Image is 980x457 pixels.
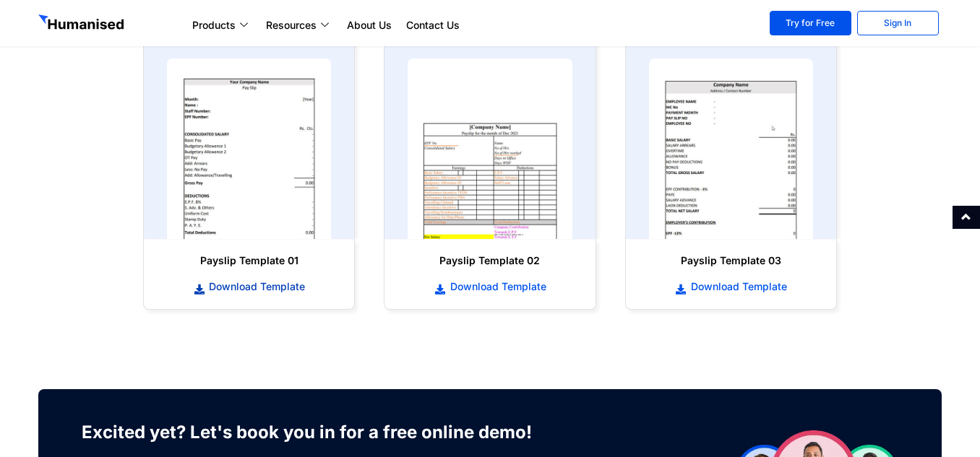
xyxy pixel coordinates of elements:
[649,58,813,239] img: payslip template
[447,279,546,294] span: Download Template
[259,17,340,34] a: Resources
[399,17,467,34] a: Contact Us
[205,279,305,294] span: Download Template
[38,14,126,33] img: GetHumanised Logo
[158,279,340,295] a: Download Template
[640,253,822,268] h6: Payslip Template 03
[687,279,787,294] span: Download Template
[770,11,851,35] a: Try for Free
[185,17,259,34] a: Products
[640,279,822,295] a: Download Template
[857,11,939,35] a: Sign In
[399,279,580,295] a: Download Template
[158,253,340,268] h6: Payslip Template 01
[82,418,555,447] h3: Excited yet? Let's book you in for a free online demo!
[340,17,399,34] a: About Us
[167,58,331,239] img: payslip template
[408,58,572,239] img: payslip template
[399,253,580,268] h6: Payslip Template 02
